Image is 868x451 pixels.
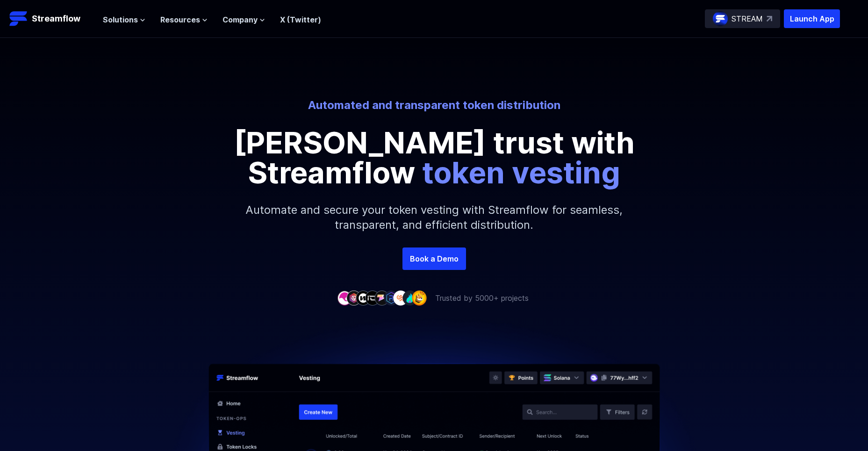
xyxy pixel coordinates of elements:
img: company-1 [337,291,352,305]
img: streamflow-logo-circle.png [713,11,728,26]
button: Resources [160,14,208,25]
span: Resources [160,14,200,25]
a: Book a Demo [402,247,466,270]
a: Streamflow [9,9,93,28]
p: STREAM [732,13,763,24]
p: Automate and secure your token vesting with Streamflow for seamless, transparent, and efficient d... [233,188,635,247]
img: company-5 [374,291,389,305]
img: company-8 [402,291,417,305]
img: company-4 [365,291,380,305]
p: Automated and transparent token distribution [175,98,693,113]
img: company-6 [384,291,399,305]
p: [PERSON_NAME] trust with Streamflow [224,128,645,188]
button: Solutions [103,14,145,25]
button: Company [222,14,265,25]
a: STREAM [705,9,780,28]
img: company-7 [393,291,408,305]
span: token vesting [422,154,620,190]
p: Trusted by 5000+ projects [435,292,529,304]
img: Streamflow Logo [9,9,28,28]
img: company-2 [346,291,361,305]
img: company-3 [356,291,371,305]
span: Company [222,14,258,25]
span: Solutions [103,14,138,25]
img: company-9 [412,291,427,305]
button: Launch App [784,9,840,28]
p: Streamflow [32,12,80,25]
img: top-right-arrow.svg [767,16,772,22]
a: X (Twitter) [280,15,321,24]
